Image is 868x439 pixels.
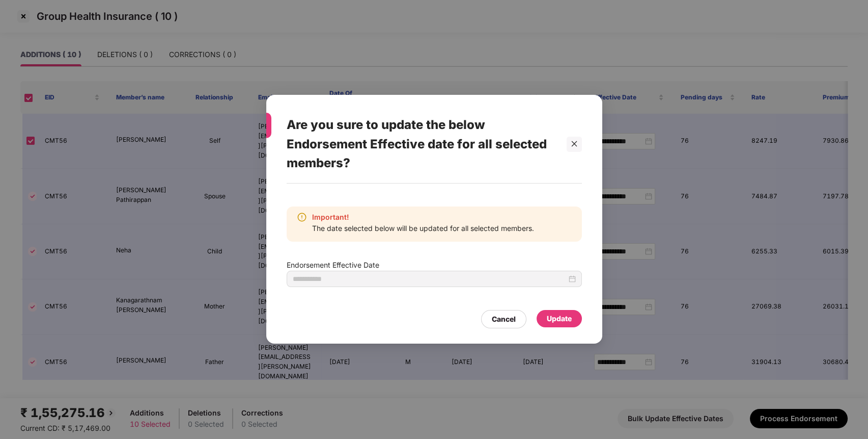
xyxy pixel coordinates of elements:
[492,314,516,325] div: Cancel
[570,141,577,148] span: close
[547,314,572,325] div: Update
[287,260,582,271] span: Endorsement Effective Date
[287,105,557,183] div: Are you sure to update the below Endorsement Effective date for all selected members?
[307,212,349,223] span: Important!
[297,223,577,235] p: The date selected below will be updated for all selected members.
[297,213,307,223] img: svg+xml;base64,PHN2ZyBpZD0iV2FybmluZ18tXzIweDIwIiBkYXRhLW5hbWU9Ildhcm5pbmcgLSAyMHgyMCIgeG1sbnM9Im...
